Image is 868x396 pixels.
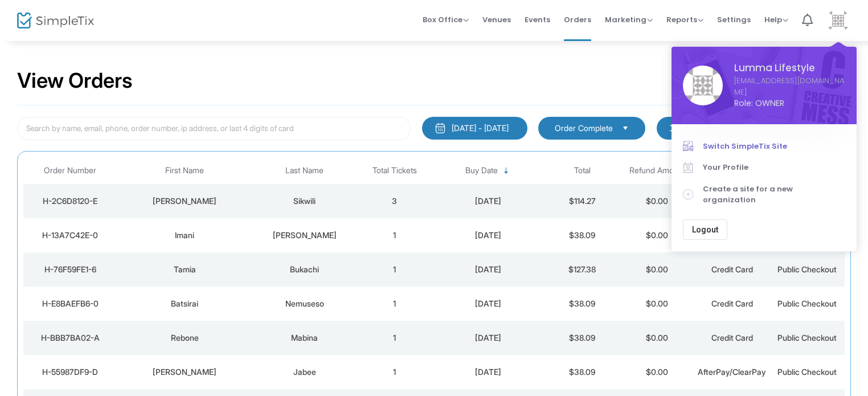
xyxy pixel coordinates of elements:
div: Sikwili [255,195,354,207]
span: Lumma Lifestyle [734,61,845,75]
td: $0.00 [620,184,695,218]
div: Imani [120,230,249,241]
div: 17/8/2025 [435,195,542,207]
div: Jabee [255,366,354,378]
th: Total Tickets [357,157,432,184]
m-button: Advanced filters [657,117,762,140]
td: $0.00 [620,287,695,321]
span: Order Complete [555,123,613,134]
div: H-E8BAEFB6-0 [26,298,114,309]
div: 17/8/2025 [435,230,542,241]
div: Rebone [120,332,249,344]
span: Public Checkout [777,264,837,274]
span: Your Profile [703,162,845,173]
span: Sortable [502,166,511,175]
td: $114.27 [544,184,620,218]
button: Logout [683,219,727,240]
span: Buy Date [465,166,498,175]
a: Your Profile [683,157,845,178]
div: 8/8/2025 [435,366,542,378]
span: Credit Card [711,299,753,308]
td: $38.09 [544,355,620,389]
td: $127.38 [544,252,620,287]
th: Total [544,157,620,184]
h2: View Orders [17,68,133,93]
div: H-2C6D8120-E [26,195,114,207]
a: Create a site for a new organization [683,178,845,211]
td: 1 [357,287,432,321]
span: Order Number [44,166,96,175]
span: Settings [717,5,751,34]
span: Events [525,5,550,34]
div: H-55987DF9-D [26,366,114,378]
td: 1 [357,321,432,355]
td: $38.09 [544,218,620,252]
span: Last Name [285,166,324,175]
div: Tamia [120,264,249,275]
td: $0.00 [620,218,695,252]
th: Refund Amount [620,157,695,184]
button: [DATE] - [DATE] [422,117,527,140]
td: 1 [357,355,432,389]
div: Mabina [255,332,354,344]
span: Public Checkout [777,299,837,308]
td: 1 [357,218,432,252]
img: monthly [435,123,446,134]
span: Public Checkout [777,367,837,377]
div: Mungai [255,230,354,241]
button: Select [617,122,633,134]
td: 3 [357,184,432,218]
span: Orders [564,5,591,34]
div: H-BBB7BA02-A [26,332,114,344]
span: Venues [482,5,511,34]
span: Create a site for a new organization [703,183,845,206]
td: 1 [357,252,432,287]
div: Bukachi [255,264,354,275]
div: 11/8/2025 [435,332,542,344]
span: Credit Card [711,333,753,342]
span: Role: OWNER [734,97,845,109]
div: Bradley [120,195,249,207]
img: filter [669,123,681,134]
td: $38.09 [544,287,620,321]
span: First Name [165,166,204,175]
div: H-76F59FE1-6 [26,264,114,275]
td: $38.09 [544,321,620,355]
span: Marketing [605,14,653,25]
div: 16/8/2025 [435,264,542,275]
a: Switch SimpleTix Site [683,136,845,157]
td: $0.00 [620,252,695,287]
span: Credit Card [711,264,753,274]
span: Box Office [423,14,469,25]
div: Sarah [120,366,249,378]
div: Nemuseso [255,298,354,309]
span: Help [764,14,788,25]
span: Reports [666,14,703,25]
div: 16/8/2025 [435,298,542,309]
td: $0.00 [620,355,695,389]
div: Batsirai [120,298,249,309]
td: $0.00 [620,321,695,355]
span: Public Checkout [777,333,837,342]
div: H-13A7C42E-0 [26,230,114,241]
span: Logout [692,225,718,234]
input: Search by name, email, phone, order number, ip address, or last 4 digits of card [17,117,411,140]
a: [EMAIL_ADDRESS][DOMAIN_NAME] [734,75,845,97]
span: AfterPay/ClearPay [698,367,766,377]
div: [DATE] - [DATE] [452,123,509,134]
span: Switch SimpleTix Site [703,141,845,152]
